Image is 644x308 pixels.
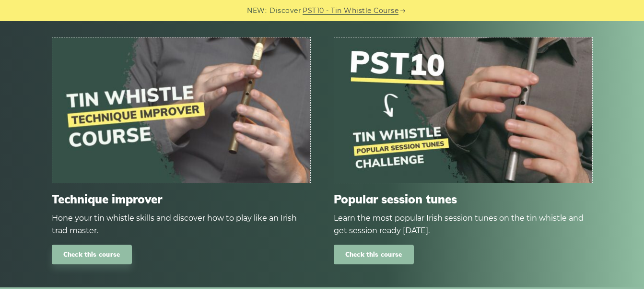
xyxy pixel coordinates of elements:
[247,5,267,16] span: NEW:
[269,5,301,16] span: Discover
[52,192,311,206] span: Technique improver
[52,212,311,237] div: Hone your tin whistle skills and discover how to play like an Irish trad master.
[334,212,593,237] div: Learn the most popular Irish session tunes on the tin whistle and get session ready [DATE].
[52,37,310,183] img: tin-whistle-course
[334,245,414,264] a: Check this course
[303,5,398,16] a: PST10 - Tin Whistle Course
[52,245,132,264] a: Check this course
[334,192,593,206] span: Popular session tunes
